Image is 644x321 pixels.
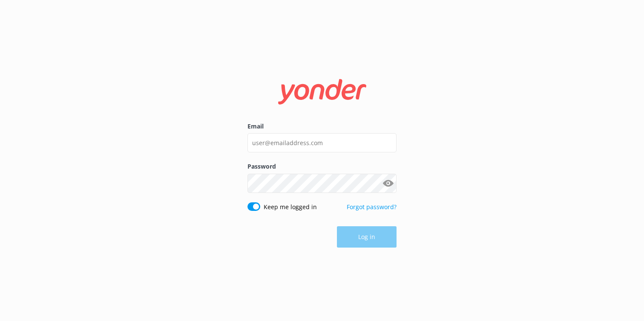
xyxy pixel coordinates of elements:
[264,202,317,212] label: Keep me logged in
[347,203,397,211] a: Forgot password?
[247,122,397,131] label: Email
[247,162,397,171] label: Password
[379,175,397,192] button: Show password
[247,133,397,152] input: user@emailaddress.com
